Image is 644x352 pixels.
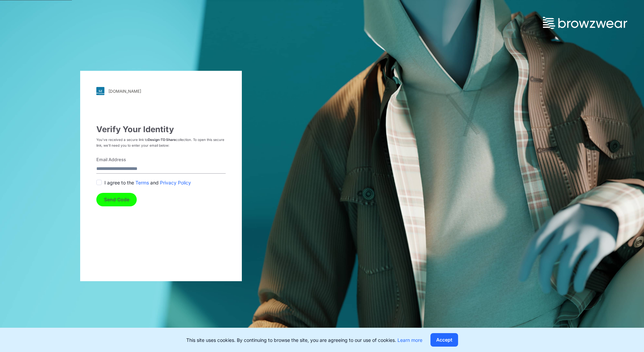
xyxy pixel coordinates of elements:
[96,179,226,186] div: I agree to the and
[543,17,627,29] img: browzwear-logo.73288ffb.svg
[430,333,458,347] button: Accept
[160,179,191,186] a: Privacy Policy
[108,89,141,94] div: [DOMAIN_NAME]
[96,87,104,95] img: svg+xml;base64,PHN2ZyB3aWR0aD0iMjgiIGhlaWdodD0iMjgiIHZpZXdCb3g9IjAgMCAyOCAyOCIgZmlsbD0ibm9uZSIgeG...
[96,193,137,206] button: Send Code
[397,337,422,343] a: Learn more
[135,179,149,186] a: Terms
[96,156,222,163] label: Email Address
[148,138,176,142] strong: Design-TD Share
[96,125,226,134] h3: Verify Your Identity
[96,137,226,148] p: You’ve received a secure link to collection. To open this secure link, we’ll need you to enter yo...
[96,87,226,95] a: [DOMAIN_NAME]
[186,336,422,344] p: This site uses cookies. By continuing to browse the site, you are agreeing to our use of cookies.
